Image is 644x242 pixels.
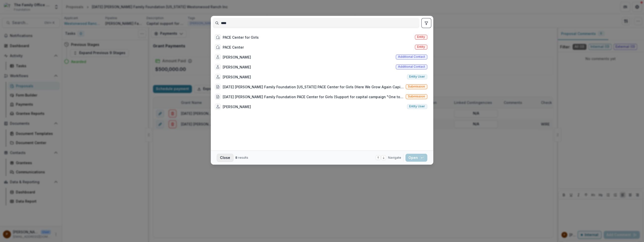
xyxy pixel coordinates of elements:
div: [PERSON_NAME] [223,64,251,70]
span: Submission [408,95,425,98]
div: PACE Center for Girls [223,35,259,40]
span: Submission [408,85,425,88]
span: 8 [235,156,237,159]
button: Close [217,154,233,162]
div: [PERSON_NAME] [223,55,251,60]
span: Entity [417,35,425,39]
span: Entity [417,45,425,49]
button: toggle filters [421,18,431,28]
span: Entity user [409,105,425,108]
span: Additional contact [398,55,425,59]
span: Navigate [388,155,401,160]
button: Open [405,154,427,162]
div: [PERSON_NAME] [223,104,251,109]
div: [DATE] [PERSON_NAME] Family Foundation PACE Center for Girls (Support for capital campaign "One t... [223,94,404,99]
span: Additional contact [398,65,425,68]
div: [DATE] [PERSON_NAME] Family Foundation [US_STATE] PACE Center for Girls (Here We Grow Again Capit... [223,84,404,90]
div: [PERSON_NAME] [223,74,251,80]
span: results [238,156,248,159]
div: PACE Center [223,45,244,50]
span: Entity user [409,75,425,78]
